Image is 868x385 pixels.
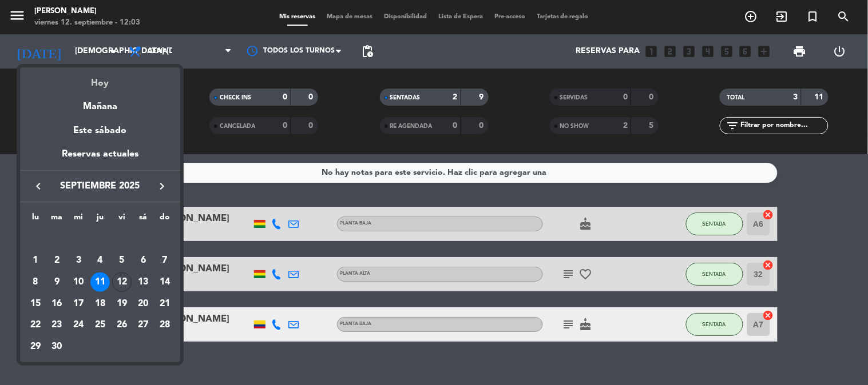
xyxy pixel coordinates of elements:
[25,271,46,293] td: 8 de septiembre de 2025
[155,315,175,335] div: 28
[68,314,89,336] td: 24 de septiembre de 2025
[46,336,68,358] td: 30 de septiembre de 2025
[69,272,88,292] div: 10
[26,272,45,292] div: 8
[133,293,154,315] td: 20 de septiembre de 2025
[112,294,132,314] div: 19
[111,271,133,293] td: 12 de septiembre de 2025
[111,250,133,271] td: 5 de septiembre de 2025
[69,315,88,335] div: 24
[25,211,46,228] th: lunes
[47,294,67,314] div: 16
[68,293,89,315] td: 17 de septiembre de 2025
[155,294,175,314] div: 21
[90,272,110,292] div: 11
[133,314,154,336] td: 27 de septiembre de 2025
[20,115,180,147] div: Este sábado
[20,67,180,91] div: Hoy
[46,271,68,293] td: 9 de septiembre de 2025
[25,293,46,315] td: 15 de septiembre de 2025
[154,211,176,228] th: domingo
[89,250,111,271] td: 4 de septiembre de 2025
[20,147,180,170] div: Reservas actuales
[133,211,154,228] th: sábado
[90,251,110,270] div: 4
[68,271,89,293] td: 10 de septiembre de 2025
[133,250,154,271] td: 6 de septiembre de 2025
[31,179,45,193] i: keyboard_arrow_left
[26,251,45,270] div: 1
[68,211,89,228] th: miércoles
[28,179,49,194] button: keyboard_arrow_left
[47,272,67,292] div: 9
[20,91,180,114] div: Mañana
[154,271,176,293] td: 14 de septiembre de 2025
[25,314,46,336] td: 22 de septiembre de 2025
[111,293,133,315] td: 19 de septiembre de 2025
[155,272,175,292] div: 14
[49,179,152,194] span: septiembre 2025
[112,272,132,292] div: 12
[68,250,89,271] td: 3 de septiembre de 2025
[90,294,110,314] div: 18
[111,211,133,228] th: viernes
[25,250,46,271] td: 1 de septiembre de 2025
[47,315,67,335] div: 23
[46,314,68,336] td: 23 de septiembre de 2025
[111,314,133,336] td: 26 de septiembre de 2025
[154,250,176,271] td: 7 de septiembre de 2025
[47,337,67,356] div: 30
[46,293,68,315] td: 16 de septiembre de 2025
[133,272,153,292] div: 13
[155,179,169,193] i: keyboard_arrow_right
[89,314,111,336] td: 25 de septiembre de 2025
[155,251,175,270] div: 7
[90,315,110,335] div: 25
[46,250,68,271] td: 2 de septiembre de 2025
[46,211,68,228] th: martes
[89,293,111,315] td: 18 de septiembre de 2025
[89,271,111,293] td: 11 de septiembre de 2025
[47,251,67,270] div: 2
[25,228,176,250] td: SEP.
[69,294,88,314] div: 17
[133,294,153,314] div: 20
[133,315,153,335] div: 27
[26,337,45,356] div: 29
[152,179,172,194] button: keyboard_arrow_right
[154,314,176,336] td: 28 de septiembre de 2025
[133,251,153,270] div: 6
[112,315,132,335] div: 26
[25,336,46,358] td: 29 de septiembre de 2025
[26,294,45,314] div: 15
[133,271,154,293] td: 13 de septiembre de 2025
[69,251,88,270] div: 3
[89,211,111,228] th: jueves
[112,251,132,270] div: 5
[154,293,176,315] td: 21 de septiembre de 2025
[26,315,45,335] div: 22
